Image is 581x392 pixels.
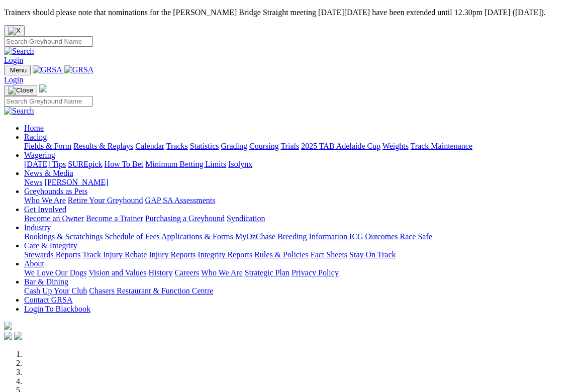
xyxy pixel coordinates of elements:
[68,196,143,205] a: Retire Your Greyhound
[4,65,31,75] button: Toggle navigation
[249,142,279,150] a: Coursing
[4,47,34,56] img: Search
[235,232,275,241] a: MyOzChase
[4,36,93,47] input: Search
[24,124,44,132] a: Home
[4,96,93,107] input: Search
[24,286,577,296] div: Bar & Dining
[201,268,243,277] a: Who We Are
[4,56,23,64] a: Login
[245,268,289,277] a: Strategic Plan
[24,250,577,259] div: Care & Integrity
[24,187,87,195] a: Greyhounds as Pets
[24,232,103,241] a: Bookings & Scratchings
[4,8,577,17] p: Trainers should please note that nominations for the [PERSON_NAME] Bridge Straight meeting [DATE]...
[24,205,66,214] a: Get Involved
[198,250,252,259] a: Integrity Reports
[24,178,577,187] div: News & Media
[135,142,164,150] a: Calendar
[145,196,216,205] a: GAP SA Assessments
[311,250,347,259] a: Fact Sheets
[24,232,577,241] div: Industry
[73,142,133,150] a: Results & Replays
[24,268,86,277] a: We Love Our Dogs
[4,322,12,330] img: logo-grsa-white.png
[349,232,398,241] a: ICG Outcomes
[4,25,25,36] button: Close
[24,196,66,205] a: Who We Are
[24,142,71,150] a: Fields & Form
[349,250,396,259] a: Stay On Track
[221,142,247,150] a: Grading
[14,332,22,340] img: twitter.svg
[228,160,252,168] a: Isolynx
[82,250,147,259] a: Track Injury Rebate
[24,142,577,151] div: Racing
[411,142,472,150] a: Track Maintenance
[174,268,199,277] a: Careers
[149,250,196,259] a: Injury Reports
[4,75,23,84] a: Login
[105,232,159,241] a: Schedule of Fees
[145,160,226,168] a: Minimum Betting Limits
[24,178,42,186] a: News
[33,65,62,74] img: GRSA
[24,277,68,286] a: Bar & Dining
[24,214,577,223] div: Get Involved
[105,160,144,168] a: How To Bet
[400,232,432,241] a: Race Safe
[190,142,219,150] a: Statistics
[24,223,51,232] a: Industry
[382,142,409,150] a: Weights
[10,66,27,74] span: Menu
[4,85,37,96] button: Toggle navigation
[89,286,213,295] a: Chasers Restaurant & Function Centre
[4,107,34,116] img: Search
[24,196,577,205] div: Greyhounds as Pets
[64,65,94,74] img: GRSA
[39,84,47,92] img: logo-grsa-white.png
[24,169,73,177] a: News & Media
[254,250,309,259] a: Rules & Policies
[24,160,577,169] div: Wagering
[24,250,80,259] a: Stewards Reports
[166,142,188,150] a: Tracks
[280,142,299,150] a: Trials
[24,296,72,304] a: Contact GRSA
[292,268,339,277] a: Privacy Policy
[8,86,33,94] img: Close
[8,27,21,35] img: X
[161,232,233,241] a: Applications & Forms
[24,268,577,277] div: About
[24,241,77,250] a: Care & Integrity
[24,133,47,141] a: Racing
[24,151,55,159] a: Wagering
[145,214,225,223] a: Purchasing a Greyhound
[24,214,84,223] a: Become an Owner
[68,160,102,168] a: SUREpick
[88,268,146,277] a: Vision and Values
[44,178,108,186] a: [PERSON_NAME]
[148,268,172,277] a: History
[24,259,44,268] a: About
[24,160,66,168] a: [DATE] Tips
[227,214,265,223] a: Syndication
[24,286,87,295] a: Cash Up Your Club
[24,305,90,313] a: Login To Blackbook
[277,232,347,241] a: Breeding Information
[86,214,143,223] a: Become a Trainer
[4,332,12,340] img: facebook.svg
[301,142,380,150] a: 2025 TAB Adelaide Cup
